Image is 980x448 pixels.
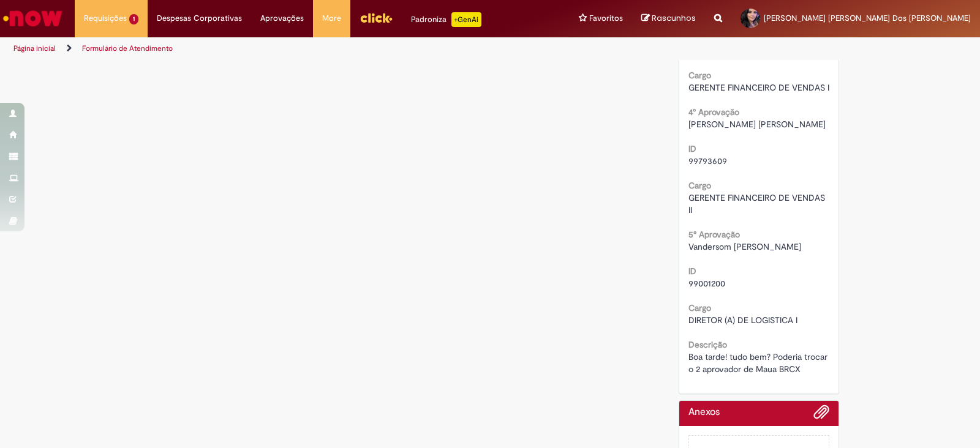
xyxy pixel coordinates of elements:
[129,14,138,24] span: 1
[411,12,481,27] div: Padroniza
[688,351,830,375] span: Boa tarde! tudo bem? Poderia trocar o 2 aprovador de Maua BRCX
[82,43,173,53] a: Formulário de Atendimento
[813,404,829,426] button: Adicionar anexos
[641,13,696,24] a: Rascunhos
[688,143,696,154] b: ID
[688,315,797,326] span: DIRETOR (A) DE LOGISTICA I
[1,6,64,31] img: ServiceNow
[688,82,829,93] span: GERENTE FINANCEIRO DE VENDAS I
[9,37,644,60] ul: Trilhas de página
[688,407,720,418] h2: Anexos
[688,119,826,130] span: [PERSON_NAME] [PERSON_NAME]
[157,12,242,24] span: Despesas Corporativas
[688,302,711,313] b: Cargo
[322,12,341,24] span: More
[451,12,481,27] p: +GenAi
[688,155,727,166] span: 99793609
[688,106,739,118] b: 4° Aprovação
[589,12,623,24] span: Favoritos
[688,266,696,277] b: ID
[688,192,827,215] span: GERENTE FINANCEIRO DE VENDAS II
[688,180,711,191] b: Cargo
[688,229,740,240] b: 5° Aprovação
[260,12,304,24] span: Aprovações
[13,43,56,53] a: Página inicial
[764,13,971,23] span: [PERSON_NAME] [PERSON_NAME] Dos [PERSON_NAME]
[688,241,801,252] span: Vandersom [PERSON_NAME]
[360,9,393,27] img: click_logo_yellow_360x200.png
[84,12,127,24] span: Requisições
[688,339,727,350] b: Descrição
[652,12,696,24] span: Rascunhos
[688,278,725,289] span: 99001200
[688,70,711,81] b: Cargo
